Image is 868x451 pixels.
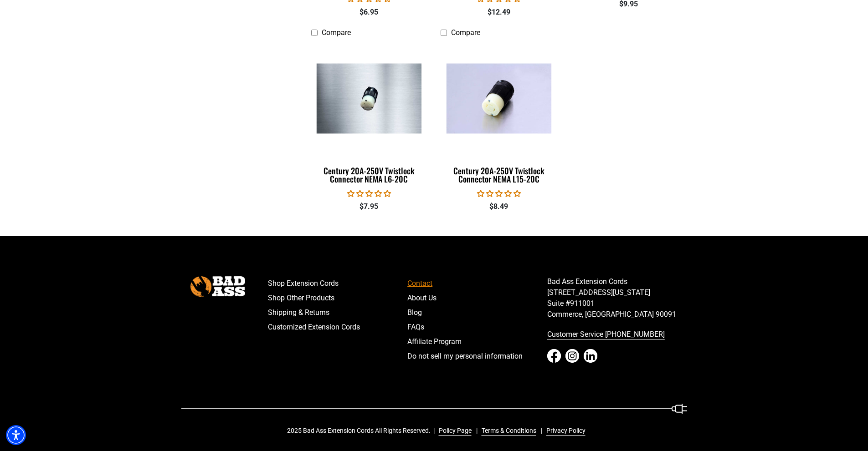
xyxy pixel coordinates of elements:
a: Shop Extension Cords [268,276,408,291]
span: 0.00 stars [477,189,521,198]
div: $12.49 [441,7,557,18]
div: 2025 Bad Ass Extension Cords All Rights Reserved. [287,426,592,436]
div: $7.95 [311,201,427,212]
div: $8.49 [441,201,557,212]
a: Do not sell my personal information [407,349,547,364]
span: Compare [322,28,351,37]
a: About Us [407,291,547,305]
span: 0.00 stars [347,189,391,198]
a: call 833-674-1699 [547,327,687,342]
div: Accessibility Menu [6,425,26,445]
a: Policy Page [435,426,472,436]
a: Customized Extension Cords [268,320,408,334]
a: Blog [407,305,547,320]
a: Contact [407,276,547,291]
a: Privacy Policy [543,426,586,436]
a: Instagram - open in a new tab [565,349,579,363]
a: Century 20A-250V Twistlock Connector NEMA L15-20C Century 20A-250V Twistlock Connector NEMA L15-20C [441,42,557,188]
a: Affiliate Program [407,334,547,349]
a: Century 20A-250V Twistlock Connector NEMA L6-20C Century 20A-250V Twistlock Connector NEMA L6-20C [311,42,427,188]
a: FAQs [407,320,547,334]
img: Century 20A-250V Twistlock Connector NEMA L6-20C [312,64,426,134]
div: $6.95 [311,7,427,18]
a: Terms & Conditions [478,426,536,436]
img: Century 20A-250V Twistlock Connector NEMA L15-20C [442,64,556,134]
a: Facebook - open in a new tab [547,349,561,363]
a: Shipping & Returns [268,305,408,320]
p: Bad Ass Extension Cords [STREET_ADDRESS][US_STATE] Suite #911001 Commerce, [GEOGRAPHIC_DATA] 90091 [547,276,687,320]
div: Century 20A-250V Twistlock Connector NEMA L15-20C [441,167,557,183]
img: Bad Ass Extension Cords [190,276,245,297]
a: Shop Other Products [268,291,408,305]
div: Century 20A-250V Twistlock Connector NEMA L6-20C [311,167,427,183]
span: Compare [451,28,480,37]
a: LinkedIn - open in a new tab [584,349,597,363]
